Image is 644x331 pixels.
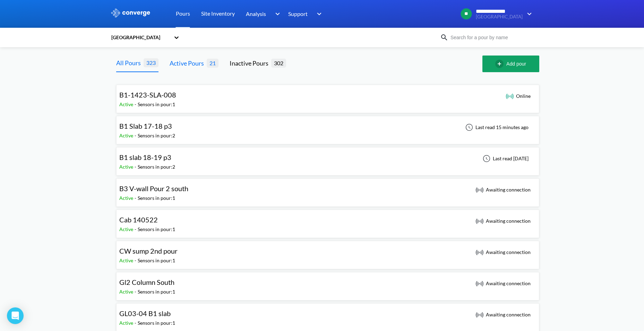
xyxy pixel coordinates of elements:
[119,195,135,201] span: Active
[135,195,138,201] span: -
[462,123,531,131] div: Last read 15 minutes ago
[119,289,135,295] span: Active
[119,257,135,263] span: Active
[119,164,135,170] span: Active
[475,248,531,256] div: Awaiting connection
[111,34,170,41] div: [GEOGRAPHIC_DATA]
[138,194,175,202] div: Sensors in pour: 1
[135,257,138,263] span: -
[119,133,135,138] span: Active
[116,311,539,317] a: GL03-04 B1 slabActive-Sensors in pour:1 Awaiting connection
[119,101,135,107] span: Active
[475,311,531,319] div: Awaiting connection
[170,58,207,68] div: Active Pours
[119,153,171,161] span: B1 slab 18-19 p3
[271,10,282,18] img: downArrow.svg
[119,247,178,255] span: CW sump 2nd pour
[475,279,484,288] img: awaiting_connection_icon.svg
[312,10,324,18] img: downArrow.svg
[482,56,539,72] button: Add pour
[138,132,175,139] div: Sensors in pour: 2
[119,91,176,99] span: B1-1423-SLA-008
[138,226,175,233] div: Sensors in pour: 1
[476,14,523,19] span: [GEOGRAPHIC_DATA]
[138,288,175,296] div: Sensors in pour: 1
[135,164,138,170] span: -
[479,154,531,163] div: Last read [DATE]
[119,122,172,130] span: B1 Slab 17-18 p3
[135,320,138,326] span: -
[135,289,138,295] span: -
[138,101,175,108] div: Sensors in pour: 1
[135,226,138,232] span: -
[7,307,24,324] div: Open Intercom Messenger
[111,8,151,17] img: logo_ewhite.svg
[475,279,531,288] div: Awaiting connection
[495,60,506,68] img: add-circle-outline.svg
[116,58,144,68] div: All Pours
[230,58,271,68] div: Inactive Pours
[116,249,539,255] a: CW sump 2nd pourActive-Sensors in pour:1 Awaiting connection
[138,257,175,264] div: Sensors in pour: 1
[135,133,138,138] span: -
[116,155,539,161] a: B1 slab 18-19 p3Active-Sensors in pour:2Last read [DATE]
[506,92,531,100] div: Online
[119,320,135,326] span: Active
[475,311,484,319] img: awaiting_connection_icon.svg
[119,278,174,286] span: Gl2 Column South
[207,59,218,67] span: 21
[271,59,286,67] span: 302
[119,215,158,224] span: Cab 140522
[119,226,135,232] span: Active
[288,9,308,18] span: Support
[523,10,534,18] img: downArrow.svg
[119,309,171,317] span: GL03-04 B1 slab
[475,186,531,194] div: Awaiting connection
[116,218,539,223] a: Cab 140522Active-Sensors in pour:1 Awaiting connection
[506,92,514,100] img: online_icon.svg
[135,101,138,107] span: -
[116,93,539,99] a: B1-1423-SLA-008Active-Sensors in pour:1 Online
[440,33,448,42] img: icon-search.svg
[119,184,188,193] span: B3 V-wall Pour 2 south
[116,186,539,192] a: B3 V-wall Pour 2 southActive-Sensors in pour:1 Awaiting connection
[144,58,158,67] span: 323
[475,217,531,225] div: Awaiting connection
[138,319,175,327] div: Sensors in pour: 1
[246,9,266,18] span: Analysis
[448,34,532,41] input: Search for a pour by name
[116,124,539,130] a: B1 Slab 17-18 p3Active-Sensors in pour:2Last read 15 minutes ago
[116,280,539,286] a: Gl2 Column SouthActive-Sensors in pour:1 Awaiting connection
[475,248,484,256] img: awaiting_connection_icon.svg
[138,163,175,171] div: Sensors in pour: 2
[475,217,484,225] img: awaiting_connection_icon.svg
[475,186,484,194] img: awaiting_connection_icon.svg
